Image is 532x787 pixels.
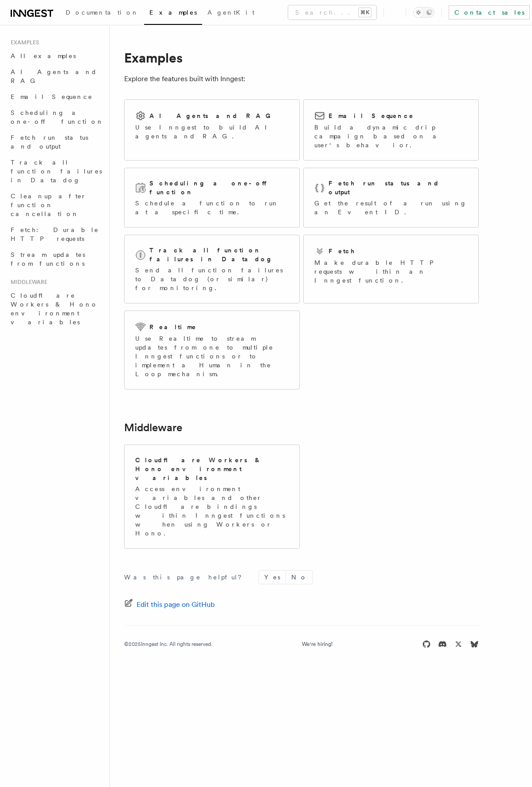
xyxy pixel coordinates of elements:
span: Cloudflare Workers & Hono environment variables [11,292,98,326]
a: All examples [7,48,104,64]
button: Toggle dark mode [413,7,434,18]
h2: Fetch run status and output [329,179,468,197]
h2: Fetch [329,247,356,256]
p: Make durable HTTP requests within an Inngest function. [314,258,468,285]
span: Fetch: Durable HTTP requests [11,226,99,242]
a: AgentKit [202,3,260,24]
p: Use Inngest to build AI agents and RAG. [135,123,289,141]
h2: Scheduling a one-off function [149,179,289,197]
a: AI Agents and RAGUse Inngest to build AI agents and RAG. [124,99,300,161]
button: Yes [259,571,286,584]
a: Cloudflare Workers & Hono environment variablesAccess environment variables and other Cloudflare ... [124,445,300,549]
a: Stream updates from functions [7,247,104,272]
span: AgentKit [207,9,254,16]
a: Middleware [124,421,182,434]
h2: Email Sequence [329,111,414,120]
span: Email Sequence [11,93,93,100]
kbd: ⌘K [359,8,371,17]
p: Send all function failures to Datadog (or similar) for monitoring. [135,266,289,292]
div: © 2025 Inngest Inc. All rights reserved. [124,641,212,648]
button: Search...⌘K [288,5,376,20]
span: Cleanup after function cancellation [11,193,86,217]
a: AI Agents and RAG [7,64,104,89]
span: AI Agents and RAG [11,68,97,84]
a: Track all function failures in DatadogSend all function failures to Datadog (or similar) for moni... [124,235,300,303]
a: Examples [144,3,202,25]
p: Build a dynamic drip campaign based on a user's behavior. [314,123,468,150]
p: Get the result of a run using an Event ID. [314,199,468,216]
p: Schedule a function to run at a specific time. [135,199,289,216]
h2: Cloudflare Workers & Hono environment variables [135,456,289,482]
span: Stream updates from functions [11,251,85,267]
a: Cloudflare Workers & Hono environment variables [7,287,104,330]
span: Middleware [7,279,47,286]
p: Use Realtime to stream updates from one to multiple Inngest functions or to implement a Human in ... [135,334,289,378]
span: Fetch run status and output [11,134,88,150]
a: Email Sequence [7,89,104,105]
a: RealtimeUse Realtime to stream updates from one to multiple Inngest functions or to implement a H... [124,311,300,390]
span: Edit this page on GitHub [137,598,215,611]
a: Fetch run status and output [7,130,104,154]
span: Track all function failures in Datadog [11,159,102,184]
h2: Track all function failures in Datadog [149,246,289,264]
p: Access environment variables and other Cloudflare bindings within Inngest functions when using Wo... [135,484,289,538]
span: Examples [149,9,197,16]
h2: Realtime [149,323,197,331]
a: Track all function failures in Datadog [7,154,104,188]
a: FetchMake durable HTTP requests within an Inngest function. [303,235,479,303]
h2: AI Agents and RAG [149,111,275,120]
p: Was this page helpful? [124,573,248,582]
a: We're hiring! [302,641,332,648]
span: Scheduling a one-off function [11,109,104,125]
a: Scheduling a one-off function [7,105,104,130]
a: Email SequenceBuild a dynamic drip campaign based on a user's behavior. [303,99,479,161]
button: No [286,571,313,584]
a: Fetch: Durable HTTP requests [7,222,104,247]
a: Fetch run status and outputGet the result of a run using an Event ID. [303,168,479,228]
span: All examples [11,52,76,59]
span: Examples [7,39,39,46]
h1: Examples [124,50,479,66]
a: Scheduling a one-off functionSchedule a function to run at a specific time. [124,168,300,228]
a: Cleanup after function cancellation [7,188,104,222]
a: Edit this page on GitHub [124,598,215,611]
span: Documentation [66,9,139,16]
a: Contact sales [449,5,530,20]
a: Documentation [60,3,144,24]
p: Explore the features built with Inngest: [124,73,479,85]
